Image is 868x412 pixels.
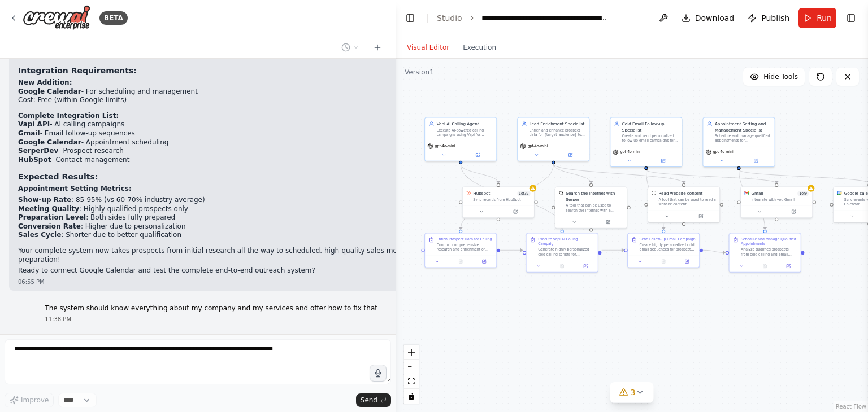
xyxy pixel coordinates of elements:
strong: Sales Cycle [18,231,61,239]
div: Schedule and Manage Qualified Appointments [741,237,797,246]
button: toggle interactivity [404,389,419,404]
div: A tool that can be used to search the internet with a search_query. Supports different search typ... [566,203,623,212]
span: gpt-4o-mini [528,144,548,148]
button: 3 [610,382,654,403]
div: Appointment Setting and Management SpecialistSchedule and manage qualified appointments for {targ... [702,117,775,167]
button: Execution [456,41,503,54]
span: Publish [761,12,789,24]
img: HubSpot [466,191,471,195]
div: Gmail [752,191,763,196]
div: Appointment Setting and Management Specialist [715,121,771,133]
g: Edge from 165c56b3-8da1-40ba-a4ff-3e5524324c29 to 48d7f4de-ebff-48c0-afad-a9a29ad8ac3c [550,164,687,183]
button: No output available [448,258,472,265]
button: Open in side panel [646,157,679,164]
span: Number of enabled actions [797,191,809,196]
button: Open in side panel [777,208,810,215]
p: Ready to connect Google Calendar and test the complete end-to-end outreach system? [18,266,571,275]
button: Show right sidebar [843,10,859,26]
div: SerperDevToolSearch the internet with SerperA tool that can be used to search the internet with a... [555,186,627,228]
div: A tool that can be used to read a website content. [658,198,716,207]
strong: Meeting Quality [18,205,79,213]
textarea: To enrich screen reader interactions, please activate Accessibility in Grammarly extension settings [5,339,391,384]
img: Google Calendar [837,191,841,195]
g: Edge from 4cb9b724-9326-4ef2-bf20-f872d071244b to 372754b2-2d9a-444e-8b87-de0a29e48b04 [703,247,726,255]
span: Number of enabled actions [517,191,531,196]
button: Open in side panel [461,151,494,158]
button: Start a new chat [368,41,387,54]
div: Execute AI-powered calling campaigns using Vapi for {target_audience} representing {company_name}... [437,128,493,137]
g: Edge from 095a3d94-0913-4e81-b30e-97bb7c23459c to 372754b2-2d9a-444e-8b87-de0a29e48b04 [736,170,767,230]
p: The system should know everything about my company and my services and offer how to fix that [45,304,377,313]
div: Lead Enrichment Specialist [530,121,585,127]
strong: Integration Requirements: [18,66,137,75]
div: Schedule and manage qualified appointments for {target_audience} who showed interest during cold ... [715,134,771,143]
g: Edge from dc5601df-195b-4a80-b8c1-415aa63ae3e7 to 576cd21a-3f6e-40d3-ae59-73e9404e18ad [643,170,779,183]
div: Schedule and Manage Qualified AppointmentsAnalyze qualified prospects from cold calling and email... [729,233,801,273]
div: 11:38 PM [45,315,377,323]
button: Open in side panel [740,157,772,164]
div: Lead Enrichment SpecialistEnrich and enhance prospect data for {target_audience} to support {comp... [517,117,589,161]
strong: Show-up Rate [18,196,71,204]
div: Create highly personalized cold email sequences for prospects who didn't book demos during cold c... [640,243,696,252]
div: React Flow controls [404,345,419,404]
g: Edge from 165c56b3-8da1-40ba-a4ff-3e5524324c29 to c9120608-5a05-4f56-a669-5294aa80a7d9 [550,164,594,183]
div: Create and send personalized follow-up email campaigns for {target_audience} when cold calling at... [622,134,678,143]
span: gpt-4o-mini [435,144,455,148]
div: Hubspot [473,191,490,196]
button: Visual Editor [400,41,456,54]
g: Edge from 52d1bd59-924f-4de2-8c14-95e4fabf1e47 to 6abfd6c8-f5ed-4c53-8b9a-2130555bb027 [500,247,523,253]
li: - For scheduling and management [18,87,571,97]
strong: Google Calendar [18,138,81,146]
li: - Prospect research [18,147,571,156]
div: Send Follow-up Email CampaignCreate highly personalized cold email sequences for prospects who di... [627,233,700,268]
strong: Expected Results: [18,172,98,181]
div: Generate highly personalized cold calling scripts for {target_audience} representing {company_nam... [538,247,594,256]
button: Run [798,8,836,28]
strong: HubSpot [18,156,51,164]
div: Integrate with you Gmail [752,198,809,202]
div: Vapi AI Calling Agent [437,121,493,127]
button: Publish [743,8,794,28]
strong: New Addition: [18,78,72,86]
li: - AI calling campaigns [18,120,571,129]
span: Download [695,12,735,24]
span: 3 [631,387,636,398]
g: Edge from 165c56b3-8da1-40ba-a4ff-3e5524324c29 to 52d1bd59-924f-4de2-8c14-95e4fabf1e47 [458,164,556,230]
button: Open in side panel [554,151,587,158]
button: Open in side panel [684,213,717,220]
li: - Contact management [18,156,571,165]
button: Hide Tools [743,68,805,86]
button: zoom out [404,360,419,374]
div: Conduct comprehensive research and enrichment of prospects within {target_audience} for {company_... [437,243,493,252]
img: Logo [23,5,90,30]
strong: Preparation Level [18,213,86,221]
div: Cold Email Follow-up Specialist [622,121,678,133]
strong: Vapi API [18,120,50,128]
div: Cold Email Follow-up SpecialistCreate and send personalized follow-up email campaigns for {target... [610,117,682,167]
a: Studio [437,14,462,23]
img: ScrapeWebsiteTool [652,191,656,195]
g: Edge from 0906748f-b999-4db8-953e-894686f33f47 to 6abfd6c8-f5ed-4c53-8b9a-2130555bb027 [458,164,565,230]
strong: Complete Integration List: [18,112,119,120]
li: : Both sides fully prepared [18,213,571,222]
div: GmailGmail1of9Integrate with you Gmail [740,186,813,218]
div: Vapi AI Calling AgentExecute AI-powered calling campaigns using Vapi for {target_audience} repres... [424,117,497,161]
button: Open in side panel [592,218,624,225]
li: : Shorter due to better qualification [18,231,571,240]
div: BETA [99,11,128,25]
strong: Google Calendar [18,87,81,95]
nav: breadcrumb [437,12,609,24]
button: Open in side panel [778,262,798,269]
strong: Conversion Rate [18,222,81,230]
button: Improve [5,393,54,407]
button: Open in side panel [677,258,697,265]
div: HubSpotHubspot1of32Sync records from HubSpot [462,186,535,218]
g: Edge from 6abfd6c8-f5ed-4c53-8b9a-2130555bb027 to 4cb9b724-9326-4ef2-bf20-f872d071244b [602,247,624,253]
button: Click to speak your automation idea [370,365,387,382]
div: Version 1 [405,68,434,77]
li: : Higher due to personalization [18,222,571,231]
li: - Email follow-up sequences [18,129,571,138]
li: : 85-95% (vs 60-70% industry average) [18,196,571,205]
li: - Appointment scheduling [18,138,571,147]
a: React Flow attribution [836,404,866,410]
